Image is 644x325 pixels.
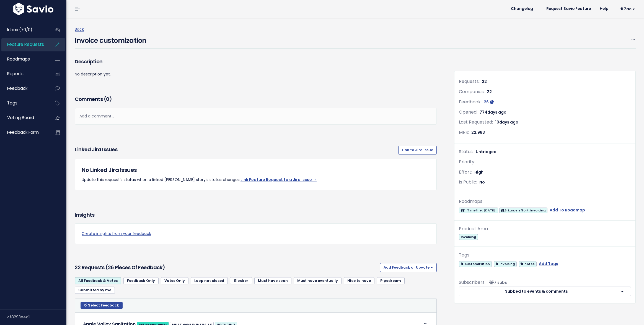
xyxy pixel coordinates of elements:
[75,146,117,154] h3: Linked Jira issues
[459,208,498,213] span: 1. Timeline: [DATE]'
[75,264,378,271] h3: 22 Requests (26 pieces of Feedback)
[459,251,631,259] div: Tags
[377,277,405,284] a: Pipedream
[294,277,342,284] a: Must have eventually
[75,211,94,219] h3: Insights
[82,230,430,237] a: Create insights from your feedback
[191,277,228,284] a: Loop not closed
[471,130,485,135] span: 22,983
[477,159,480,165] span: -
[482,79,487,84] span: 22
[619,7,635,11] span: Hi Zac
[240,177,317,182] a: Link Feature Request to a Jira Issue →
[75,27,84,32] a: Back
[494,261,517,267] span: invoicing
[539,260,558,267] a: Add Tags
[7,310,66,324] div: v.f8293e4a1
[230,277,252,284] a: Blocker
[75,287,115,294] a: Submitted by me
[542,5,595,13] a: Request Savio Feature
[398,146,437,154] a: Link to Jira Issue
[499,208,547,213] span: 5. Large effort: Invoicing
[459,159,475,165] span: Priority:
[344,277,374,284] a: Nice to have
[75,58,437,65] h3: Description
[459,261,492,267] span: customization
[75,95,437,103] h3: Comments ( )
[519,261,537,267] span: notes
[1,97,46,109] a: Tags
[82,166,430,174] h5: No Linked Jira Issues
[459,169,472,175] span: Effort:
[7,27,32,33] span: Inbox (70/0)
[487,280,507,285] span: <p><strong>Subscribers</strong><br><br> - Kris Casalla<br> - Hannah Foster<br> - jose caselles<br...
[459,225,631,233] div: Product Area
[254,277,291,284] a: Must have soon
[7,41,44,47] span: Feature Requests
[459,109,477,115] span: Opened:
[459,129,469,135] span: MRR:
[474,169,483,175] span: High
[7,85,27,91] span: Feedback
[459,88,485,95] span: Companies:
[1,67,46,80] a: Reports
[480,109,506,115] span: 774
[106,96,109,103] span: 0
[75,71,437,78] p: No description yet.
[75,108,437,124] div: Add a comment...
[1,53,46,65] a: Roadmaps
[1,111,46,124] a: Voting Board
[499,207,547,214] a: 5. Large effort: Invoicing
[88,303,119,308] span: Select Feedback
[495,119,518,125] span: 10
[459,148,474,155] span: Status:
[7,129,39,135] span: Feedback form
[1,82,46,95] a: Feedback
[459,207,498,214] a: 1. Timeline: [DATE]'
[459,198,631,206] div: Roadmaps
[595,5,613,13] a: Help
[7,71,24,77] span: Reports
[499,119,518,125] span: days ago
[123,277,159,284] a: Feedback Only
[494,260,517,267] a: invoicing
[380,263,437,272] button: Add Feedback or Upvote
[459,119,493,125] span: Last Requested:
[459,287,614,297] button: Subbed to events & comments
[7,115,34,120] span: Voting Board
[459,234,478,240] span: Invoicing
[1,126,46,139] a: Feedback form
[459,260,492,267] a: customization
[459,179,477,185] span: Is Public:
[161,277,188,284] a: Votes Only
[7,100,17,106] span: Tags
[82,176,430,183] p: Update this request's status when a linked [PERSON_NAME] story's status changes.
[511,7,533,11] span: Changelog
[479,179,485,185] span: No
[550,207,585,214] a: Add To Roadmap
[459,78,480,85] span: Requests:
[1,38,46,51] a: Feature Requests
[487,89,492,95] span: 22
[81,302,123,309] button: Select Feedback
[484,99,494,105] a: 26
[487,109,506,115] span: days ago
[12,3,55,15] img: logo-white.9d6f32f41409.svg
[1,23,46,36] a: Inbox (70/0)
[613,5,640,13] a: Hi Zac
[459,279,485,285] span: Subscribers
[7,56,30,62] span: Roadmaps
[75,33,146,46] h4: Invoice customization
[484,99,489,105] span: 26
[519,260,537,267] a: notes
[459,99,482,105] span: Feedback:
[476,149,496,154] span: Untriaged
[75,277,121,284] a: All Feedback & Votes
